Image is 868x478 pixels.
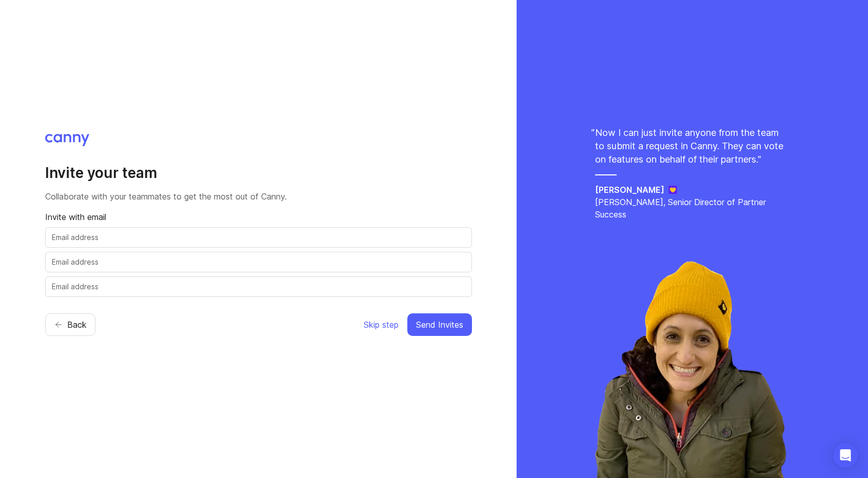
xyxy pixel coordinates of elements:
[668,186,677,194] img: Jane logo
[407,313,472,336] button: Send Invites
[45,211,472,223] p: Invite with email
[595,184,664,196] h5: [PERSON_NAME]
[67,318,87,331] span: Back
[52,281,465,292] input: Email address
[595,196,790,221] p: [PERSON_NAME], Senior Director of Partner Success
[45,190,472,203] p: Collaborate with your teammates to get the most out of Canny.
[588,252,797,478] img: rachel-ec36006e32d921eccbc7237da87631ad.webp
[45,313,95,336] button: Back
[363,313,399,336] button: Skip step
[595,126,790,166] p: Now I can just invite anyone from the team to submit a request in Canny. They can vote on feature...
[45,164,472,182] h2: Invite your team
[833,443,858,468] div: Open Intercom Messenger
[364,318,399,331] span: Skip step
[52,256,465,268] input: Email address
[45,134,90,146] img: Canny logo
[52,232,465,243] input: Email address
[416,318,463,331] span: Send Invites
